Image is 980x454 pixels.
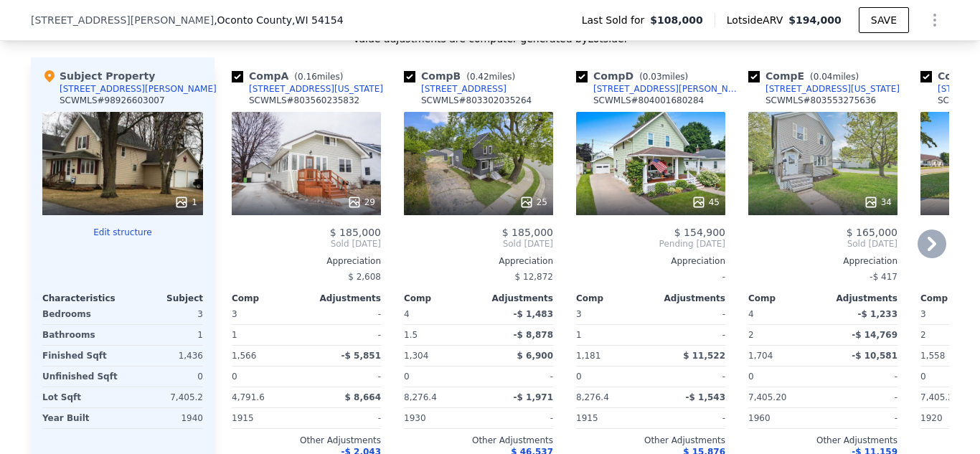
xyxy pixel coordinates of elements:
[249,95,359,106] div: SCWMLS # 803560235832
[249,83,383,95] div: [STREET_ADDRESS][US_STATE]
[232,255,381,267] div: Appreciation
[232,293,306,304] div: Comp
[858,309,897,319] span: -$ 1,233
[481,366,553,387] div: -
[42,227,203,238] button: Edit structure
[309,366,381,387] div: -
[651,293,725,304] div: Adjustments
[404,392,437,402] span: 8,276.4
[765,95,876,106] div: SCWMLS # 803553275636
[920,392,958,402] span: 7,405.20
[852,330,897,340] span: -$ 14,769
[404,69,521,83] div: Comp B
[232,408,303,428] div: 1915
[593,95,704,106] div: SCWMLS # 804001680284
[576,325,648,345] div: 1
[765,83,900,95] div: [STREET_ADDRESS][US_STATE]
[345,392,381,402] span: $ 8,664
[748,83,900,95] a: [STREET_ADDRESS][US_STATE]
[404,372,410,382] span: 0
[748,309,754,319] span: 4
[126,304,203,324] div: 3
[748,69,864,83] div: Comp E
[123,293,203,304] div: Subject
[60,95,165,106] div: SCWMLS # 98926603007
[42,293,123,304] div: Characteristics
[42,346,120,366] div: Finished Sqft
[404,309,410,319] span: 4
[826,366,897,387] div: -
[517,351,553,361] span: $ 6,900
[421,95,532,106] div: SCWMLS # 803302035264
[126,366,203,387] div: 0
[214,13,343,27] span: , Oconto County
[804,72,864,82] span: ( miles)
[514,392,553,402] span: -$ 1,971
[126,325,203,345] div: 1
[870,272,897,282] span: -$ 417
[727,13,788,27] span: Lotside ARV
[288,72,349,82] span: ( miles)
[42,408,120,428] div: Year Built
[826,387,897,407] div: -
[404,83,507,95] a: [STREET_ADDRESS]
[654,304,725,324] div: -
[748,372,754,382] span: 0
[341,351,381,361] span: -$ 5,851
[920,351,945,361] span: 1,558
[42,325,120,345] div: Bathrooms
[232,435,381,446] div: Other Adjustments
[126,387,203,407] div: 7,405.2
[348,272,381,282] span: $ 2,608
[479,293,553,304] div: Adjustments
[847,227,897,238] span: $ 165,000
[519,195,547,209] div: 25
[650,13,703,27] span: $108,000
[814,72,833,82] span: 0.04
[330,227,381,238] span: $ 185,000
[748,255,897,267] div: Appreciation
[232,83,383,95] a: [STREET_ADDRESS][US_STATE]
[576,255,725,267] div: Appreciation
[576,351,600,361] span: 1,181
[859,7,909,33] button: SAVE
[576,69,694,83] div: Comp D
[823,293,897,304] div: Adjustments
[852,351,897,361] span: -$ 10,581
[404,435,553,446] div: Other Adjustments
[42,304,120,324] div: Bedrooms
[502,227,553,238] span: $ 185,000
[576,392,609,402] span: 8,276.4
[633,72,694,82] span: ( miles)
[309,304,381,324] div: -
[421,83,507,95] div: [STREET_ADDRESS]
[292,14,343,26] span: , WI 54154
[347,195,375,209] div: 29
[404,293,479,304] div: Comp
[404,325,476,345] div: 1.5
[232,69,349,83] div: Comp A
[514,330,553,340] span: -$ 8,878
[404,408,476,428] div: 1930
[306,293,381,304] div: Adjustments
[309,408,381,428] div: -
[692,195,720,209] div: 45
[515,272,553,282] span: $ 12,872
[674,227,725,238] span: $ 154,900
[576,372,582,382] span: 0
[576,238,725,250] span: Pending [DATE]
[683,351,725,361] span: $ 11,522
[826,408,897,428] div: -
[232,238,381,250] span: Sold [DATE]
[481,408,553,428] div: -
[920,6,949,34] button: Show Options
[298,72,317,82] span: 0.16
[920,309,926,319] span: 3
[582,13,651,27] span: Last Sold for
[42,366,120,387] div: Unfinished Sqft
[470,72,489,82] span: 0.42
[232,325,303,345] div: 1
[576,309,582,319] span: 3
[864,195,892,209] div: 34
[788,14,842,26] span: $194,000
